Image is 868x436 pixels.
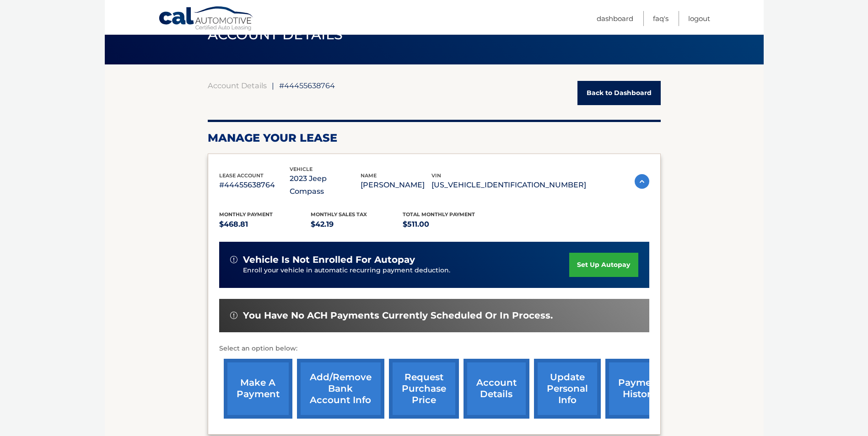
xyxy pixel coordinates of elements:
[653,11,669,26] a: FAQ's
[597,11,633,26] a: Dashboard
[688,11,710,26] a: Logout
[311,211,367,218] span: Monthly sales Tax
[243,266,570,276] p: Enroll your vehicle in automatic recurring payment deduction.
[230,312,237,319] img: alert-white.svg
[158,6,254,32] a: Cal Automotive
[224,359,292,419] a: make a payment
[577,81,661,105] a: Back to Dashboard
[219,179,290,191] p: #44455638764
[243,310,553,321] span: You have no ACH payments currently scheduled or in process.
[635,174,649,189] img: accordion-active.svg
[208,131,661,145] h2: Manage Your Lease
[219,343,649,354] p: Select an option below:
[311,218,403,231] p: $42.19
[569,253,638,277] a: set up autopay
[361,179,431,191] p: [PERSON_NAME]
[230,256,237,263] img: alert-white.svg
[464,359,529,419] a: account details
[219,211,273,218] span: Monthly Payment
[431,172,441,179] span: vin
[219,172,264,179] span: lease account
[389,359,459,419] a: request purchase price
[290,172,361,198] p: 2023 Jeep Compass
[605,359,674,419] a: payment history
[290,166,313,172] span: vehicle
[431,179,586,191] p: [US_VEHICLE_IDENTIFICATION_NUMBER]
[243,254,415,266] span: vehicle is not enrolled for autopay
[297,359,384,419] a: Add/Remove bank account info
[403,218,495,231] p: $511.00
[403,211,475,218] span: Total Monthly Payment
[534,359,601,419] a: update personal info
[361,172,377,179] span: name
[208,81,267,90] a: Account Details
[279,81,335,90] span: #44455638764
[219,218,311,231] p: $468.81
[272,81,274,90] span: |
